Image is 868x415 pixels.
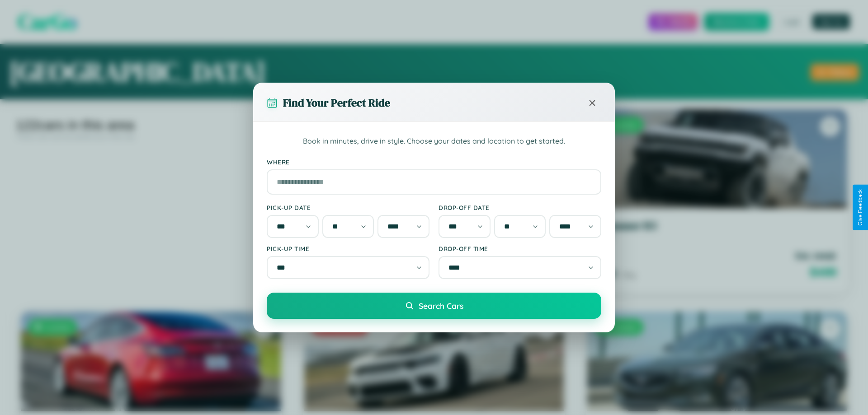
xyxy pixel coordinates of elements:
p: Book in minutes, drive in style. Choose your dates and location to get started. [267,135,601,147]
label: Where [267,158,601,166]
label: Pick-up Date [267,204,429,211]
button: Search Cars [267,293,601,319]
label: Drop-off Time [439,245,601,252]
label: Drop-off Date [439,204,601,211]
span: Search Cars [419,301,463,311]
label: Pick-up Time [267,245,429,252]
h3: Find Your Perfect Ride [283,95,390,110]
